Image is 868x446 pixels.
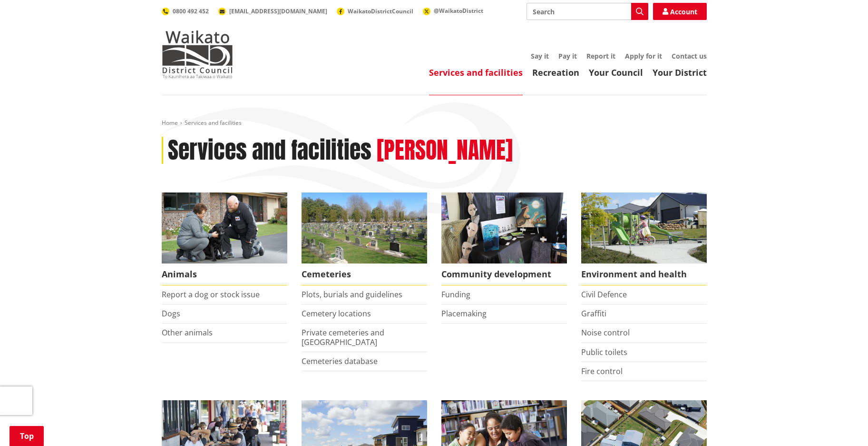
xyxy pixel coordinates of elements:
a: Account [653,3,707,20]
a: Pay it [558,51,577,61]
a: Services and facilities [429,67,523,78]
a: Your District [653,67,707,78]
span: Services and facilities [185,119,242,127]
img: Huntly Cemetery [302,193,427,264]
a: Public toilets [581,347,627,357]
span: 0800 492 452 [173,7,209,15]
a: Your Council [589,67,643,78]
a: Say it [531,51,549,61]
a: Home [162,119,178,127]
span: Animals [162,264,287,285]
a: [EMAIL_ADDRESS][DOMAIN_NAME] [218,7,327,15]
a: New housing in Pokeno Environment and health [581,193,707,285]
h1: Services and facilities [168,137,371,164]
a: Private cemeteries and [GEOGRAPHIC_DATA] [302,327,384,347]
a: Civil Defence [581,289,627,300]
a: Report a dog or stock issue [162,289,260,300]
img: Waikato District Council - Te Kaunihera aa Takiwaa o Waikato [162,30,233,78]
a: Cemeteries database [302,356,378,366]
nav: breadcrumb [162,119,707,127]
h2: [PERSON_NAME] [377,137,513,164]
img: Matariki Travelling Suitcase Art Exhibition [441,193,567,264]
a: Noise control [581,327,630,338]
img: New housing in Pokeno [581,193,707,264]
a: Waikato District Council Animal Control team Animals [162,193,287,285]
a: Top [10,426,44,446]
a: Huntly Cemetery Cemeteries [302,193,427,285]
span: Community development [441,264,567,285]
a: WaikatoDistrictCouncil [337,7,413,15]
a: Cemetery locations [302,308,371,319]
span: [EMAIL_ADDRESS][DOMAIN_NAME] [229,7,327,15]
a: Fire control [581,366,623,376]
a: Recreation [532,67,579,78]
span: Environment and health [581,264,707,285]
a: Dogs [162,308,180,319]
span: WaikatoDistrictCouncil [348,7,413,15]
a: 0800 492 452 [162,7,209,15]
a: Matariki Travelling Suitcase Art Exhibition Community development [441,193,567,285]
a: Funding [441,289,470,300]
a: Other animals [162,327,213,338]
input: Search input [527,3,648,20]
a: Plots, burials and guidelines [302,289,402,300]
iframe: Messenger Launcher [824,406,858,440]
a: Placemaking [441,308,487,319]
img: Animal Control [162,193,287,264]
span: @WaikatoDistrict [434,7,483,15]
a: Apply for it [625,51,662,61]
a: @WaikatoDistrict [423,7,483,15]
a: Report it [586,51,615,61]
a: Contact us [672,51,707,61]
span: Cemeteries [302,264,427,285]
a: Graffiti [581,308,606,319]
